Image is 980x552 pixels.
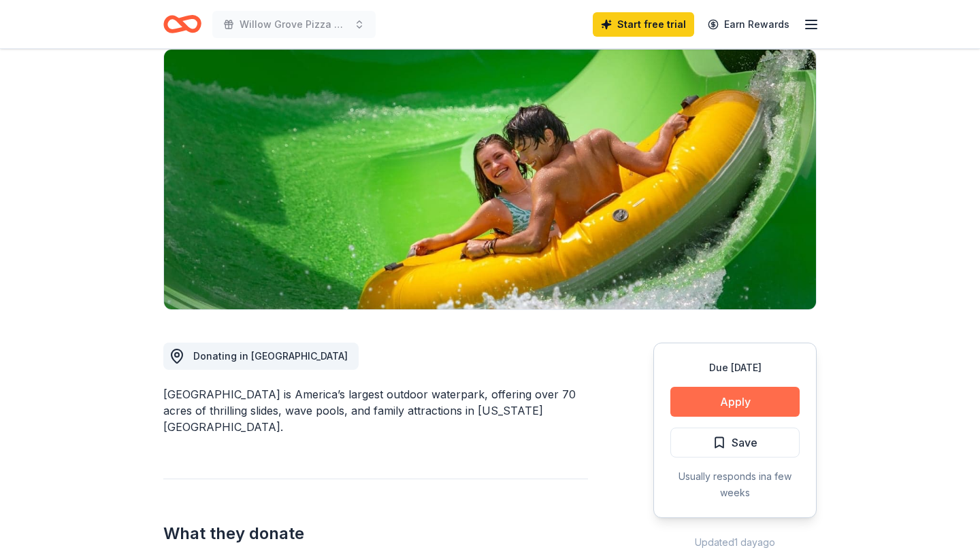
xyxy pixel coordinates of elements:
div: Updated 1 day ago [653,534,817,551]
img: Image for Noah’s Ark Waterpark [164,50,816,309]
button: Save [670,428,800,458]
div: Usually responds in a few weeks [670,468,800,501]
a: Earn Rewards [700,12,798,37]
span: Donating in [GEOGRAPHIC_DATA] [193,350,348,362]
div: [GEOGRAPHIC_DATA] is America’s largest outdoor waterpark, offering over 70 acres of thrilling sli... [163,386,588,435]
span: Willow Grove Pizza Bingo Silent Auction [240,16,348,33]
a: Home [163,8,201,40]
a: Start free trial [593,12,694,37]
h2: What they donate [163,523,588,545]
button: Apply [670,387,800,417]
div: Due [DATE] [670,360,800,376]
span: Save [732,434,757,451]
button: Willow Grove Pizza Bingo Silent Auction [212,11,376,38]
